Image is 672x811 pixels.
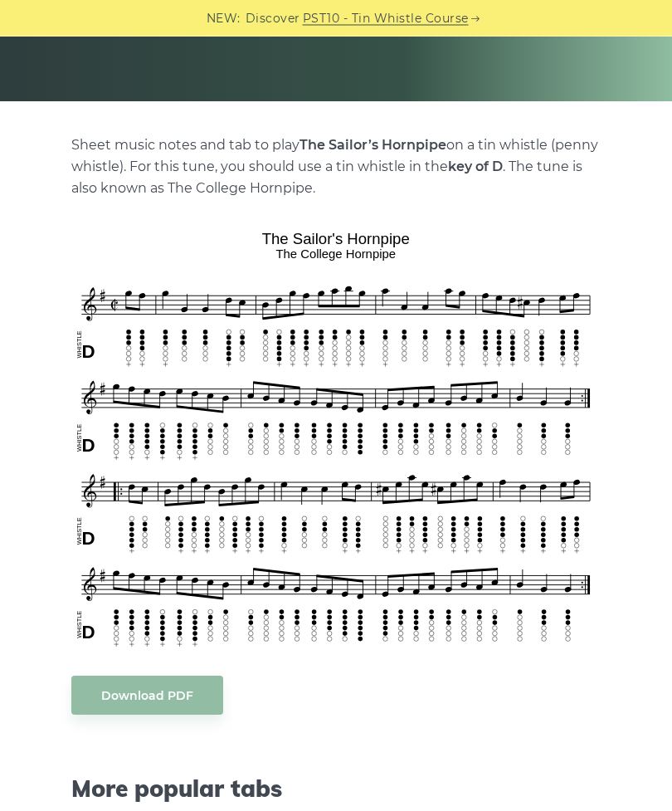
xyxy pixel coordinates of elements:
[71,677,223,716] a: Download PDF
[299,138,446,154] strong: The Sailor’s Hornpipe
[246,9,300,28] span: Discover
[207,9,241,28] span: NEW:
[71,775,601,804] span: More popular tabs
[303,9,469,28] a: PST10 - Tin Whistle Course
[448,159,503,175] strong: key of D
[71,225,601,652] img: The Sailor's Hornpipe Tin Whistle Tabs & Sheet Music
[71,135,601,200] p: Sheet music notes and tab to play on a tin whistle (penny whistle). For this tune, you should use...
